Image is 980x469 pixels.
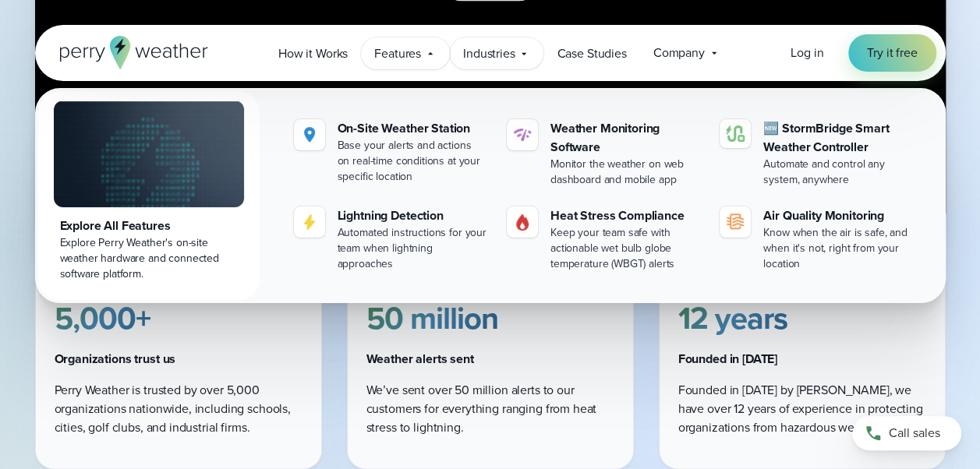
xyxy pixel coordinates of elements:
[513,125,532,144] img: software-icon.svg
[366,381,614,437] p: We’ve sent over 50 million alerts to our customers for everything ranging from heat stress to lig...
[60,235,238,282] div: Explore Perry Weather's on-site weather hardware and connected software platform.
[848,34,936,72] a: Try it free
[550,119,701,157] div: Weather Monitoring Software
[278,44,348,63] span: How it Works
[463,44,515,63] span: Industries
[55,295,150,341] strong: 5,000+
[543,37,639,69] a: Case Studies
[55,381,302,437] p: Perry Weather is trusted by over 5,000 organizations nationwide, including schools, cities, golf ...
[889,424,940,443] span: Call sales
[763,206,914,225] div: Air Quality Monitoring
[550,225,701,272] div: Keep your team safe with actionable wet bulb globe temperature (WBGT) alerts
[550,157,701,188] div: Monitor the weather on web dashboard and mobile app
[338,138,488,185] div: Base your alerts and actions on real-time conditions at your specific location
[726,213,745,231] img: aqi-icon.svg
[653,44,705,62] span: Company
[550,206,701,225] div: Heat Stress Compliance
[374,44,421,63] span: Features
[338,206,488,225] div: Lightning Detection
[678,350,926,368] h4: Founded in [DATE]
[763,119,914,157] div: 🆕 StormBridge Smart Weather Controller
[288,200,494,278] a: Lightning Detection Automated instructions for your team when lightning approaches
[38,91,260,300] a: Explore All Features Explore Perry Weather's on-site weather hardware and connected software plat...
[763,157,914,188] div: Automate and control any system, anywhere
[678,381,926,437] p: Founded in [DATE] by [PERSON_NAME], we have over 12 years of experience in protecting organizatio...
[867,44,917,62] span: Try it free
[713,200,920,278] a: Air Quality Monitoring Know when the air is safe, and when it's not, right from your location
[265,37,361,69] a: How it Works
[763,225,914,272] div: Know when the air is safe, and when it's not, right from your location
[726,125,745,142] img: stormbridge-icon-V6.svg
[288,113,494,191] a: On-Site Weather Station Base your alerts and actions on real-time conditions at your specific loc...
[513,213,532,231] img: Gas.svg
[338,225,488,272] div: Automated instructions for your team when lightning approaches
[501,113,707,194] a: Weather Monitoring Software Monitor the weather on web dashboard and mobile app
[713,113,920,194] a: 🆕 StormBridge Smart Weather Controller Automate and control any system, anywhere
[60,217,238,235] div: Explore All Features
[55,350,302,368] h4: Organizations trust us
[366,295,498,341] strong: 50 million
[338,119,488,138] div: On-Site Weather Station
[791,44,823,62] a: Log in
[501,200,707,278] a: Heat Stress Compliance Keep your team safe with actionable wet bulb globe temperature (WBGT) alerts
[791,44,823,62] span: Log in
[557,44,626,63] span: Case Studies
[852,416,961,450] a: Call sales
[300,125,319,144] img: Location.svg
[300,213,319,231] img: lightning-icon.svg
[678,295,787,341] strong: 12 years
[366,350,614,368] h5: Weather alerts sent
